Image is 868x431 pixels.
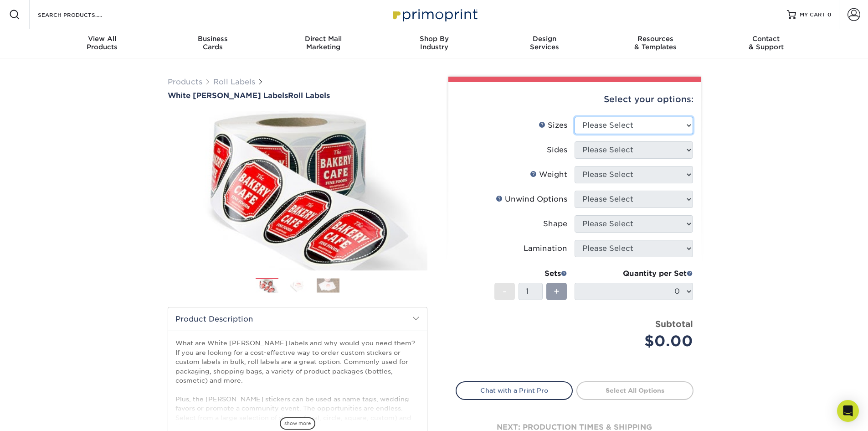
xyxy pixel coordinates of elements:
[47,29,158,58] a: View AllProducts
[489,35,600,51] div: Services
[389,5,480,24] img: Primoprint
[496,194,567,205] div: Unwind Options
[47,35,158,43] span: View All
[539,120,567,131] div: Sizes
[489,29,600,58] a: DesignServices
[317,278,339,292] img: Roll Labels 03
[268,35,379,51] div: Marketing
[168,91,427,100] a: White [PERSON_NAME] LabelsRoll Labels
[489,35,600,43] span: Design
[168,307,427,331] h2: Product Description
[800,11,826,19] span: MY CART
[576,381,693,400] a: Select All Options
[503,285,507,298] span: -
[600,35,711,51] div: & Templates
[280,417,315,430] span: show more
[37,9,126,20] input: SEARCH PRODUCTS.....
[524,243,567,254] div: Lamination
[530,169,567,180] div: Weight
[554,285,560,298] span: +
[827,11,832,18] span: 0
[655,319,693,329] strong: Subtotal
[456,82,693,117] div: Select your options:
[379,35,489,43] span: Shop By
[581,330,693,352] div: $0.00
[600,29,711,58] a: Resources& Templates
[379,29,489,58] a: Shop ByIndustry
[543,218,567,229] div: Shape
[494,268,567,279] div: Sets
[286,278,309,292] img: Roll Labels 02
[837,400,859,422] div: Open Intercom Messenger
[268,29,379,58] a: Direct MailMarketing
[268,35,379,43] span: Direct Mail
[711,35,822,43] span: Contact
[213,78,255,86] a: Roll Labels
[168,101,427,280] img: White BOPP Labels 01
[157,35,268,51] div: Cards
[711,35,822,51] div: & Support
[47,35,158,51] div: Products
[256,278,278,294] img: Roll Labels 01
[168,91,288,100] span: White [PERSON_NAME] Labels
[157,29,268,58] a: BusinessCards
[157,35,268,43] span: Business
[711,29,822,58] a: Contact& Support
[547,145,567,156] div: Sides
[168,78,202,86] a: Products
[600,35,711,43] span: Resources
[168,91,427,100] h1: Roll Labels
[456,381,573,400] a: Chat with a Print Pro
[379,35,489,51] div: Industry
[575,268,693,279] div: Quantity per Set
